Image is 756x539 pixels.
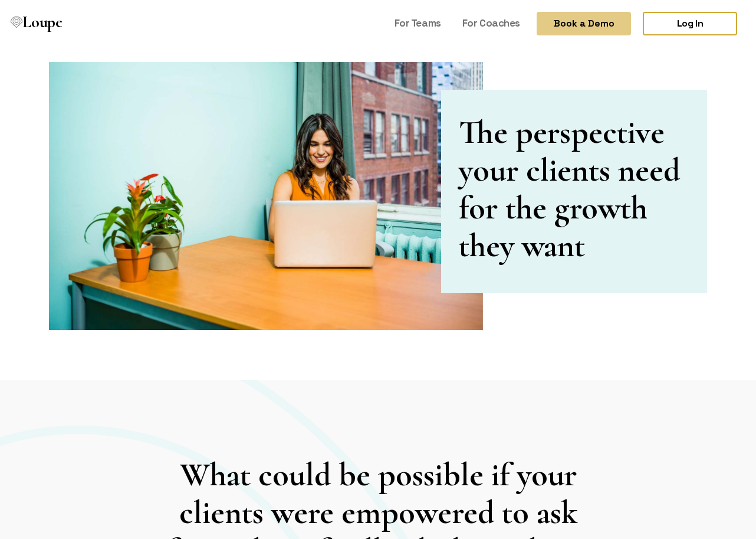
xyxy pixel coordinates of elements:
button: Book a Demo [537,12,631,35]
h1: The perspective your clients need for the growth they want [459,113,681,264]
img: Coaches Promo [49,62,483,330]
a: For Coaches [458,12,525,34]
a: For Teams [390,12,446,34]
img: Loupe Logo [11,17,22,28]
a: Loupe [7,12,66,36]
a: Log In [643,12,737,35]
